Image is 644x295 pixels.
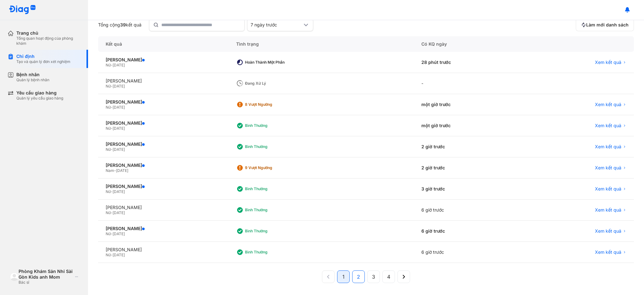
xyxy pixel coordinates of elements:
[106,252,111,257] span: Nữ
[16,36,80,46] div: Tổng quan hoạt động của phòng khám
[106,105,111,110] span: Nữ
[113,147,125,152] span: [DATE]
[106,184,221,189] div: [PERSON_NAME]
[113,210,125,215] span: [DATE]
[414,36,522,52] div: Có KQ ngày
[113,126,125,131] span: [DATE]
[111,63,113,67] span: -
[245,60,295,65] div: Hoàn thành một phần
[19,269,73,280] div: Phòng Khám Sản Nhi Sài Gòn Kids anh Mom
[106,84,111,88] span: Nữ
[111,252,113,257] span: -
[382,270,395,283] button: 4
[106,226,221,231] div: [PERSON_NAME]
[9,5,36,15] img: logo
[414,221,522,242] div: 6 giờ trước
[16,72,49,77] div: Bệnh nhân
[113,63,125,67] span: [DATE]
[16,30,80,36] div: Trang chủ
[16,96,63,101] div: Quản lý yêu cầu giao hàng
[229,36,414,52] div: Tình trạng
[595,249,621,255] span: Xem kết quả
[251,22,302,28] div: 7 ngày trước
[113,84,125,88] span: [DATE]
[367,270,380,283] button: 3
[106,168,114,173] span: Nam
[106,205,221,210] div: [PERSON_NAME]
[414,200,522,221] div: 6 giờ trước
[98,22,142,28] div: Tổng cộng kết quả
[111,105,113,110] span: -
[245,81,295,86] div: Đang xử lý
[595,186,621,192] span: Xem kết quả
[595,123,621,128] span: Xem kết quả
[245,144,295,149] div: Bình thường
[106,210,111,215] span: Nữ
[16,54,70,59] div: Chỉ định
[114,168,116,173] span: -
[245,102,295,107] div: 8 Vượt ngưỡng
[111,126,113,131] span: -
[414,52,522,73] div: 28 phút trước
[106,247,221,252] div: [PERSON_NAME]
[120,22,126,27] span: 39
[16,90,63,96] div: Yêu cầu giao hàng
[337,270,350,283] button: 1
[106,141,221,147] div: [PERSON_NAME]
[357,273,360,281] span: 2
[106,57,221,63] div: [PERSON_NAME]
[595,102,621,107] span: Xem kết quả
[595,60,621,65] span: Xem kết quả
[414,115,522,136] div: một giờ trước
[414,136,522,157] div: 2 giờ trước
[245,207,295,213] div: Bình thường
[245,229,295,234] div: Bình thường
[342,273,345,281] span: 1
[245,250,295,255] div: Bình thường
[595,144,621,150] span: Xem kết quả
[352,270,365,283] button: 2
[414,94,522,115] div: một giờ trước
[106,189,111,194] span: Nữ
[113,231,125,236] span: [DATE]
[372,273,375,281] span: 3
[586,22,629,28] span: Làm mới danh sách
[106,126,111,131] span: Nữ
[245,186,295,191] div: Bình thường
[576,19,634,31] button: Làm mới danh sách
[414,73,522,94] div: -
[111,84,113,88] span: -
[595,207,621,213] span: Xem kết quả
[106,99,221,105] div: [PERSON_NAME]
[113,252,125,257] span: [DATE]
[111,189,113,194] span: -
[595,165,621,171] span: Xem kết quả
[16,77,49,82] div: Quản lý bệnh nhân
[106,147,111,152] span: Nữ
[111,147,113,152] span: -
[106,78,221,84] div: [PERSON_NAME]
[414,242,522,263] div: 6 giờ trước
[595,228,621,234] span: Xem kết quả
[98,36,229,52] div: Kết quả
[245,165,295,170] div: 9 Vượt ngưỡng
[106,120,221,126] div: [PERSON_NAME]
[10,273,19,281] img: logo
[414,157,522,179] div: 2 giờ trước
[16,59,70,64] div: Tạo và quản lý đơn xét nghiệm
[111,210,113,215] span: -
[106,231,111,236] span: Nữ
[106,162,221,168] div: [PERSON_NAME]
[106,63,111,67] span: Nữ
[111,231,113,236] span: -
[19,280,73,285] div: Bác sĩ
[113,189,125,194] span: [DATE]
[387,273,390,281] span: 4
[116,168,128,173] span: [DATE]
[245,123,295,128] div: Bình thường
[113,105,125,110] span: [DATE]
[414,179,522,200] div: 3 giờ trước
